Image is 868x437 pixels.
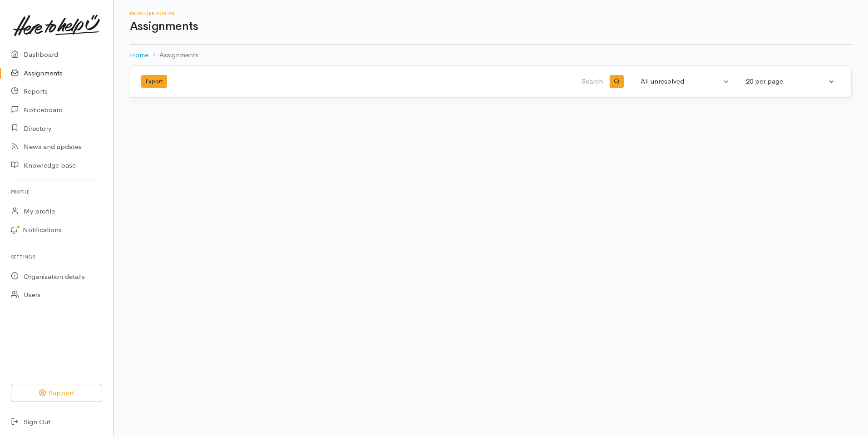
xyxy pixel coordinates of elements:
[11,251,102,263] h6: Settings
[148,50,198,60] li: Assignments
[130,45,852,66] nav: breadcrumb
[740,73,840,90] button: 20 per page
[130,50,148,60] a: Home
[141,75,167,88] button: Export
[11,186,102,198] h6: Profile
[130,20,852,33] h1: Assignments
[11,384,102,402] button: Support
[130,11,852,16] h6: Provider Portal
[641,76,721,87] div: All unresolved
[388,71,605,93] input: Search
[746,76,827,87] div: 20 per page
[635,73,735,90] button: All unresolved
